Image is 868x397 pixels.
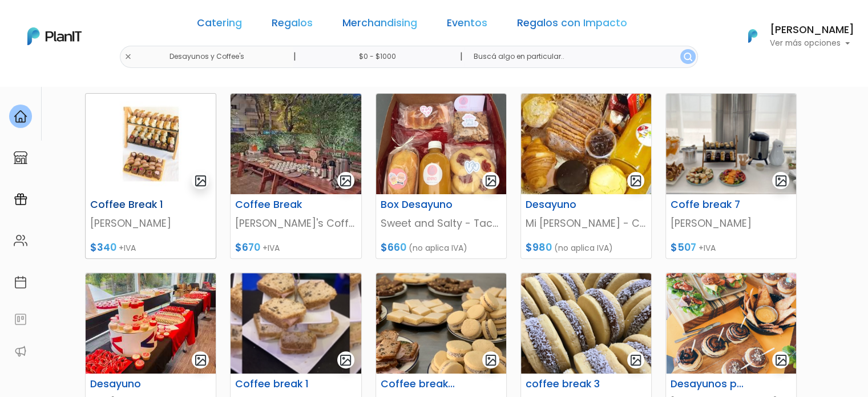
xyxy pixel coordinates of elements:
[740,23,765,49] img: PlanIt Logo
[194,174,207,187] img: gallery-light
[85,93,216,259] a: gallery-light Coffee Break 1 [PERSON_NAME] $340 +IVA
[263,242,280,254] span: +IVA
[86,273,216,374] img: thumb_WhatsApp_Image_2025-04-24_at_11.36.44.jpeg
[666,273,796,374] img: thumb_Captura_de_pantalla_2023-06-16_172744.png
[90,216,211,231] p: [PERSON_NAME]
[27,27,82,45] img: PlanIt Logo
[733,21,854,51] button: PlanIt Logo [PERSON_NAME] Ver más opciones
[14,110,27,123] img: home-e721727adea9d79c4d83392d1f703f7f8bce08238fde08b1acbfd93340b81755.svg
[376,273,506,374] img: thumb_img-6385__1_.jpeg
[485,354,498,367] img: gallery-light
[381,240,406,254] span: $660
[519,199,609,211] h6: Desayuno
[228,378,318,390] h6: Coffee break 1
[376,94,506,194] img: thumb_286556573_717610206122103_299874085211880543_n.jpg
[124,53,132,61] img: close-6986928ebcb1d6c9903e3b54e860dbc4d054630f23adef3a32610726dff6a82b.svg
[83,378,173,390] h6: Desayuno
[14,344,27,358] img: partners-52edf745621dab592f3b2c58e3bca9d71375a7ef29c3b500c9f145b62cc070d4.svg
[464,46,697,68] input: Buscá algo en particular..
[376,93,507,259] a: gallery-light Box Desayuno Sweet and Salty - Tacuarembó $660 (no aplica IVA)
[14,275,27,289] img: calendar-87d922413cdce8b2cf7b7f5f62616a5cf9e4887200fb71536465627b3292af00.svg
[526,240,552,254] span: $980
[521,94,651,194] img: thumb_285201599_693761701734861_2864128965460336740_n.jpg
[339,354,352,367] img: gallery-light
[272,18,313,32] a: Regalos
[671,240,696,254] span: $507
[374,199,464,211] h6: Box Desayuno
[664,378,754,390] h6: Desayunos para campeones
[231,273,361,374] img: thumb_img-2155__1_.jpg
[485,174,498,187] img: gallery-light
[629,354,643,367] img: gallery-light
[194,354,207,367] img: gallery-light
[381,216,502,231] p: Sweet and Salty - Tacuarembó
[770,25,854,35] h6: [PERSON_NAME]
[86,94,216,194] img: thumb_image__copia___copia___copia_-Photoroom__1_.jpg
[517,18,627,32] a: Regalos con Impacto
[521,273,651,374] img: thumb_img-8557__1_.jpeg
[666,94,796,194] img: thumb_coffe.png
[197,18,242,32] a: Catering
[770,39,854,47] p: Ver más opciones
[342,18,417,32] a: Merchandising
[83,199,173,211] h6: Coffee Break 1
[14,234,27,247] img: people-662611757002400ad9ed0e3c099ab2801c6687ba6c219adb57efc949bc21e19d.svg
[519,378,609,390] h6: coffee break 3
[228,199,318,211] h6: Coffee Break
[59,11,164,33] div: ¿Necesitás ayuda?
[230,93,361,259] a: gallery-light Coffee Break [PERSON_NAME]'s Coffee $670 +IVA
[374,378,464,390] h6: Coffee break 2
[14,151,27,165] img: marketplace-4ceaa7011d94191e9ded77b95e3339b90024bf715f7c57f8cf31f2d8c509eaba.svg
[235,216,356,231] p: [PERSON_NAME]'s Coffee
[14,193,27,206] img: campaigns-02234683943229c281be62815700db0a1741e53638e28bf9629b52c665b00959.svg
[293,50,296,63] p: |
[629,174,643,187] img: gallery-light
[235,240,260,254] span: $670
[520,93,652,259] a: gallery-light Desayuno Mi [PERSON_NAME] - Canelones $980 (no aplica IVA)
[774,354,788,367] img: gallery-light
[774,174,788,187] img: gallery-light
[554,242,613,254] span: (no aplica IVA)
[447,18,487,32] a: Eventos
[684,53,692,61] img: search_button-432b6d5273f82d61273b3651a40e1bd1b912527efae98b1b7a1b2c0702e16a8d.svg
[119,242,136,254] span: +IVA
[699,242,716,254] span: +IVA
[90,240,116,254] span: $340
[339,174,352,187] img: gallery-light
[665,93,797,259] a: gallery-light Coffe break 7 [PERSON_NAME] $507 +IVA
[409,242,467,254] span: (no aplica IVA)
[14,312,27,326] img: feedback-78b5a0c8f98aac82b08bfc38622c3050aee476f2c9584af64705fc4e61158814.svg
[526,216,647,231] p: Mi [PERSON_NAME] - Canelones
[664,199,754,211] h6: Coffe break 7
[671,216,792,231] p: [PERSON_NAME]
[231,94,361,194] img: thumb_WhatsApp_Image_2022-05-03_at_13.50.34.jpeg
[459,50,462,63] p: |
